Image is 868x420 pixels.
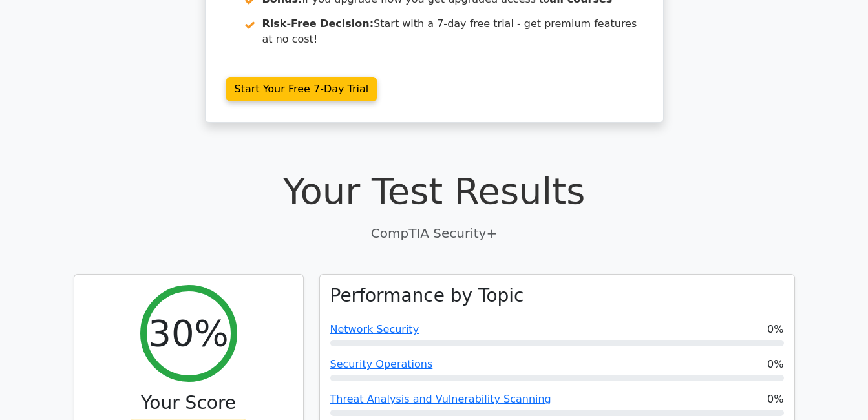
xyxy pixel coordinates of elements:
[767,322,783,337] span: 0%
[767,357,783,372] span: 0%
[74,224,795,243] p: CompTIA Security+
[330,393,551,405] a: Threat Analysis and Vulnerability Scanning
[148,311,228,355] h2: 30%
[330,323,419,335] a: Network Security
[330,358,433,370] a: Security Operations
[85,392,293,414] h3: Your Score
[74,169,795,213] h1: Your Test Results
[767,392,783,407] span: 0%
[226,77,377,101] a: Start Your Free 7-Day Trial
[330,285,524,307] h3: Performance by Topic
